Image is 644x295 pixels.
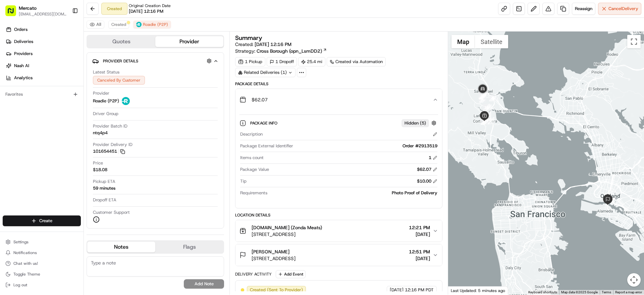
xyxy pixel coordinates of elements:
[14,27,28,33] span: Orders
[133,20,171,29] button: Roadie (P2P)
[235,41,291,48] span: Created:
[14,63,29,69] span: Nash AI
[3,259,81,268] button: Chat with us!
[155,36,223,47] button: Provider
[448,286,508,295] div: Last Updated: 5 minutes ago
[528,290,557,295] button: Keyboard shortcuts
[409,231,430,238] span: [DATE]
[3,237,81,247] button: Settings
[417,166,437,173] div: $62.07
[450,286,472,295] a: Open this area in Google Maps (opens a new window)
[572,3,595,15] button: Reassign
[298,57,325,66] div: 25.4 mi
[257,48,327,54] a: Cross Borough (opn_LsmDD2)
[3,89,81,100] div: Favorites
[3,248,81,257] button: Notifications
[252,255,296,262] span: [STREET_ADDRESS]
[255,41,291,47] span: [DATE] 12:16 PM
[93,197,116,203] span: Dropoff ETA
[129,8,163,14] span: [DATE] 12:16 PM
[235,110,442,208] div: $62.07
[235,220,442,242] button: [DOMAIN_NAME] (Zonda Meats)[STREET_ADDRESS]12:21 PM[DATE]
[93,123,127,129] span: Provider Batch ID
[93,90,109,96] span: Provider
[3,36,84,47] a: Deliveries
[561,290,598,294] span: Map data ©2025 Google
[235,48,327,54] div: Strategy:
[19,5,37,11] button: Mercato
[93,111,118,117] span: Driver Group
[3,269,81,279] button: Toggle Theme
[93,148,125,154] button: 101654451
[19,11,67,17] button: [EMAIL_ADDRESS][DOMAIN_NAME]
[267,57,297,66] div: 1 Dropoff
[252,224,322,231] span: [DOMAIN_NAME] (Zonda Meats)
[103,58,138,64] span: Provider Details
[3,72,84,83] a: Analytics
[429,155,437,161] div: 1
[93,179,115,185] span: Pickup ETA
[479,92,486,100] div: 18
[13,250,37,255] span: Notifications
[405,120,426,126] span: Hidden ( 5 )
[13,272,40,277] span: Toggle Theme
[250,120,279,126] span: Package Info
[276,270,306,278] button: Add Event
[235,89,442,110] button: $62.07
[93,209,130,215] span: Customer Support
[3,24,84,35] a: Orders
[93,160,103,166] span: Price
[409,224,430,231] span: 12:21 PM
[235,68,296,77] div: Related Deliveries (1)
[401,119,438,127] button: Hidden (5)
[93,142,132,148] span: Provider Delivery ID
[14,75,33,81] span: Analytics
[390,287,404,293] span: [DATE]
[136,22,142,27] img: roadie-logo-v2.jpg
[87,36,155,47] button: Quotes
[240,166,269,173] span: Package Value
[93,185,115,191] div: 59 minutes
[3,48,84,59] a: Providers
[270,190,437,196] div: Photo Proof of Delivery
[240,190,267,196] span: Requirements
[39,218,52,224] span: Create
[608,6,638,12] span: Cancel Delivery
[240,131,263,137] span: Description
[296,143,437,149] div: Order #2913519
[13,282,27,288] span: Log out
[92,55,218,66] button: Provider Details
[598,3,641,15] button: CancelDelivery
[627,273,641,287] button: Map camera controls
[235,81,442,87] div: Package Details
[602,290,611,294] a: Terms
[111,22,126,27] span: Created
[481,117,488,125] div: 9
[484,117,491,125] div: 7
[327,57,386,66] a: Created via Automation
[615,290,642,294] a: Report a map error
[3,215,81,226] button: Create
[405,287,434,293] span: 12:16 PM PDT
[240,178,247,184] span: Tip
[575,6,592,12] span: Reassign
[143,22,168,27] span: Roadie (P2P)
[155,242,223,252] button: Flags
[87,20,104,29] button: All
[417,178,437,184] div: $10.00
[240,143,293,149] span: Package External Identifier
[235,35,262,41] h3: Summary
[475,35,508,48] button: Show satellite imagery
[483,104,490,111] div: 11
[108,20,129,29] button: Created
[235,244,442,266] button: [PERSON_NAME][STREET_ADDRESS]12:51 PM[DATE]
[129,3,171,8] span: Original Creation Date
[489,94,496,101] div: 5
[450,286,472,295] img: Google
[93,98,119,104] span: Roadie (P2P)
[3,60,84,71] a: Nash AI
[235,272,272,277] div: Delivery Activity
[235,212,442,218] div: Location Details
[484,104,492,112] div: 10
